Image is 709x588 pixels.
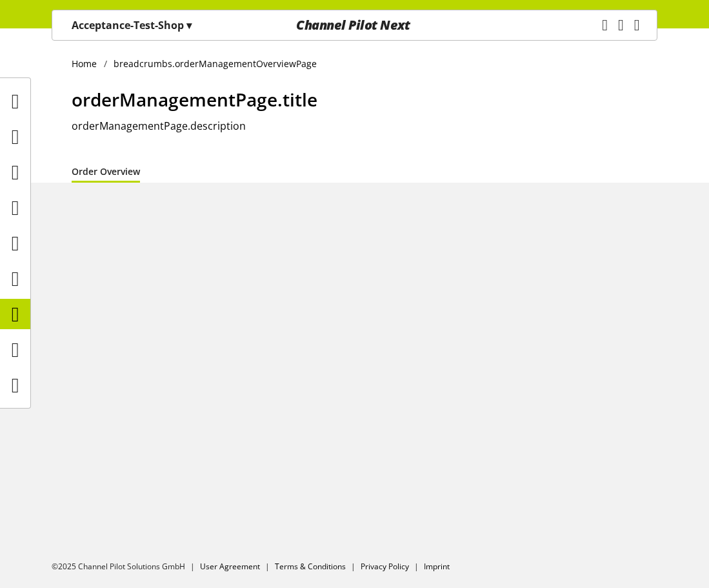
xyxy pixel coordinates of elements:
[424,561,450,572] a: Imprint
[52,10,657,41] nav: main navigation
[72,87,317,112] span: orderManagementPage.title
[72,17,192,33] p: Acceptance-Test-Shop
[72,118,657,134] h2: orderManagementPage.description
[200,561,260,572] a: User Agreement
[186,18,192,32] span: ▾
[52,561,200,573] li: ©2025 Channel Pilot Solutions GmbH
[361,561,409,572] a: Privacy Policy
[72,57,104,70] a: Home
[72,165,140,178] a: Order Overview
[275,561,346,572] a: Terms & Conditions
